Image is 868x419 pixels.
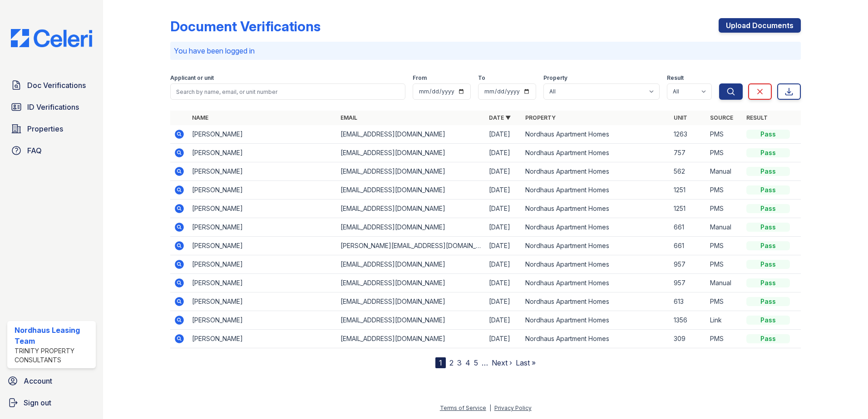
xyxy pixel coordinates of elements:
td: [EMAIL_ADDRESS][DOMAIN_NAME] [337,125,485,144]
td: PMS [706,237,743,255]
div: Trinity Property Consultants [15,346,92,365]
td: 562 [670,162,706,181]
div: Pass [746,316,790,325]
td: 957 [670,255,706,274]
td: [DATE] [485,311,522,330]
td: [EMAIL_ADDRESS][DOMAIN_NAME] [337,274,485,292]
a: Date ▼ [489,114,511,121]
td: 309 [670,330,706,348]
td: [EMAIL_ADDRESS][DOMAIN_NAME] [337,200,485,218]
a: Privacy Policy [494,404,532,411]
td: [PERSON_NAME] [188,255,337,274]
div: Pass [746,241,790,250]
td: [DATE] [485,125,522,144]
p: You have been logged in [174,45,797,56]
a: Email [340,114,357,121]
td: 757 [670,144,706,162]
td: 661 [670,218,706,237]
td: [PERSON_NAME] [188,162,337,181]
a: FAQ [7,141,96,160]
td: [DATE] [485,274,522,292]
div: Pass [746,167,790,176]
td: Nordhaus Apartment Homes [522,292,670,311]
td: 1251 [670,200,706,218]
td: [EMAIL_ADDRESS][DOMAIN_NAME] [337,181,485,200]
a: 4 [465,358,470,367]
td: PMS [706,292,743,311]
td: [PERSON_NAME] [188,181,337,200]
a: 2 [449,358,454,367]
td: [EMAIL_ADDRESS][DOMAIN_NAME] [337,311,485,330]
td: 1356 [670,311,706,330]
td: [PERSON_NAME][EMAIL_ADDRESS][DOMAIN_NAME] [337,237,485,255]
td: [DATE] [485,218,522,237]
td: PMS [706,181,743,200]
td: Nordhaus Apartment Homes [522,237,670,255]
td: PMS [706,125,743,144]
td: PMS [706,255,743,274]
td: Nordhaus Apartment Homes [522,255,670,274]
div: Pass [746,148,790,157]
label: Result [667,74,684,82]
td: [DATE] [485,200,522,218]
td: [EMAIL_ADDRESS][DOMAIN_NAME] [337,218,485,237]
td: [EMAIL_ADDRESS][DOMAIN_NAME] [337,255,485,274]
a: Sign out [4,394,99,412]
a: Name [192,114,208,121]
div: 1 [435,357,446,368]
label: To [478,74,485,82]
td: Manual [706,162,743,181]
div: Pass [746,297,790,306]
a: Result [746,114,768,121]
td: [DATE] [485,162,522,181]
td: Nordhaus Apartment Homes [522,144,670,162]
a: Property [525,114,556,121]
td: [PERSON_NAME] [188,218,337,237]
div: Pass [746,334,790,343]
span: FAQ [27,145,42,156]
img: CE_Logo_Blue-a8612792a0a2168367f1c8372b55b34899dd931a85d93a1a3d3e32e68fde9ad4.png [4,29,99,47]
td: [DATE] [485,237,522,255]
a: Terms of Service [440,404,486,411]
td: Link [706,311,743,330]
td: Nordhaus Apartment Homes [522,218,670,237]
td: [DATE] [485,292,522,311]
div: Pass [746,278,790,287]
a: 3 [457,358,462,367]
span: ID Verifications [27,102,79,112]
td: [PERSON_NAME] [188,330,337,348]
div: Document Verifications [170,18,321,34]
td: Manual [706,274,743,292]
td: Nordhaus Apartment Homes [522,125,670,144]
a: Upload Documents [719,18,801,33]
td: [DATE] [485,144,522,162]
div: Nordhaus Leasing Team [15,325,92,346]
td: 1263 [670,125,706,144]
td: PMS [706,330,743,348]
td: Nordhaus Apartment Homes [522,274,670,292]
td: [PERSON_NAME] [188,237,337,255]
td: [PERSON_NAME] [188,274,337,292]
td: [PERSON_NAME] [188,311,337,330]
div: Pass [746,204,790,213]
td: PMS [706,200,743,218]
div: Pass [746,223,790,232]
label: Property [543,74,567,82]
td: Nordhaus Apartment Homes [522,311,670,330]
td: [DATE] [485,330,522,348]
td: [PERSON_NAME] [188,125,337,144]
td: Nordhaus Apartment Homes [522,162,670,181]
a: Doc Verifications [7,76,96,94]
td: PMS [706,144,743,162]
a: Unit [674,114,687,121]
a: Last » [516,358,536,367]
td: [DATE] [485,181,522,200]
label: From [413,74,427,82]
td: [PERSON_NAME] [188,292,337,311]
span: Properties [27,123,63,134]
label: Applicant or unit [170,74,214,82]
a: Source [710,114,733,121]
a: Account [4,372,99,390]
span: Doc Verifications [27,80,86,91]
td: [PERSON_NAME] [188,200,337,218]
